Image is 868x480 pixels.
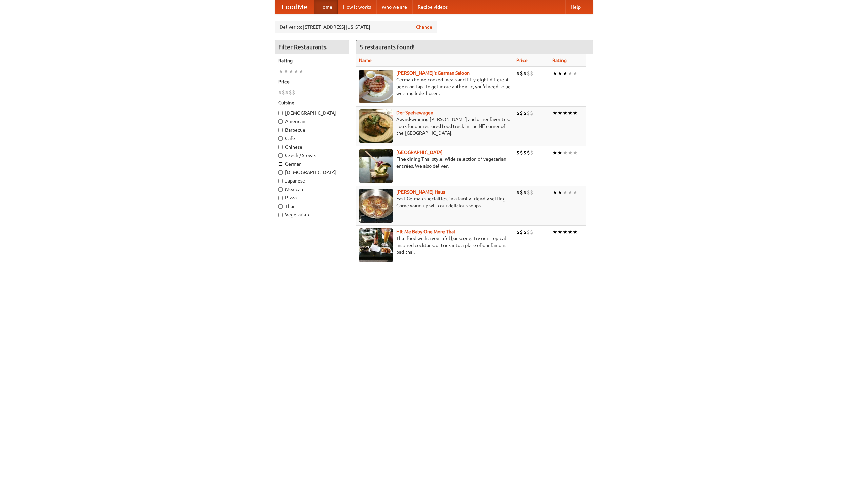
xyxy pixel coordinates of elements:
li: ★ [552,109,557,117]
a: Help [565,0,586,14]
li: $ [520,70,523,77]
img: esthers.jpg [359,70,393,103]
img: babythai.jpg [359,228,393,262]
label: [DEMOGRAPHIC_DATA] [278,169,346,176]
li: ★ [573,228,578,236]
li: ★ [563,189,568,196]
li: $ [516,109,520,117]
li: ★ [557,109,563,117]
label: Barbecue [278,127,346,133]
a: Change [416,24,432,31]
li: ★ [552,70,557,77]
li: ★ [568,70,573,77]
label: German [278,160,346,167]
label: Vegetarian [278,211,346,218]
li: $ [520,189,523,196]
label: [DEMOGRAPHIC_DATA] [278,110,346,116]
input: Thai [278,204,283,209]
li: ★ [568,109,573,117]
a: [PERSON_NAME]'s German Saloon [396,70,470,76]
li: $ [516,149,520,156]
li: $ [292,89,295,96]
li: ★ [573,149,578,156]
li: $ [530,149,533,156]
label: Czech / Slovak [278,152,346,159]
li: ★ [568,228,573,236]
li: $ [282,89,285,96]
li: ★ [294,68,299,75]
label: Chinese [278,143,346,150]
li: $ [289,89,292,96]
h5: Cuisine [278,99,346,106]
ng-pluralize: 5 restaurants found! [360,44,415,50]
label: Pizza [278,194,346,201]
img: satay.jpg [359,149,393,183]
img: kohlhaus.jpg [359,189,393,223]
input: Czech / Slovak [278,153,283,158]
li: ★ [557,149,563,156]
li: ★ [563,149,568,156]
li: $ [527,189,530,196]
li: ★ [573,70,578,77]
input: Barbecue [278,128,283,132]
li: $ [527,109,530,117]
li: ★ [557,228,563,236]
li: $ [523,70,527,77]
li: $ [530,228,533,236]
li: ★ [563,70,568,77]
a: How it works [338,0,376,14]
li: $ [520,109,523,117]
input: Cafe [278,136,283,141]
p: Fine dining Thai-style. Wide selection of vegetarian entrées. We also deliver. [359,156,511,169]
a: [GEOGRAPHIC_DATA] [396,150,443,155]
li: ★ [563,228,568,236]
a: [PERSON_NAME] Haus [396,189,445,195]
input: German [278,162,283,166]
li: $ [523,109,527,117]
div: Deliver to: [STREET_ADDRESS][US_STATE] [275,21,437,33]
li: ★ [573,189,578,196]
li: ★ [289,68,294,75]
p: German home-cooked meals and fifty-eight different beers on tap. To get more authentic, you'd nee... [359,76,511,97]
li: ★ [299,68,304,75]
li: ★ [557,189,563,196]
li: $ [523,149,527,156]
input: [DEMOGRAPHIC_DATA] [278,111,283,115]
li: ★ [568,189,573,196]
input: Japanese [278,179,283,183]
input: Pizza [278,196,283,200]
li: $ [516,70,520,77]
a: Recipe videos [412,0,453,14]
li: $ [527,149,530,156]
input: [DEMOGRAPHIC_DATA] [278,170,283,175]
li: $ [520,228,523,236]
p: Award-winning [PERSON_NAME] and other favorites. Look for our restored food truck in the NE corne... [359,116,511,136]
img: speisewagen.jpg [359,109,393,143]
li: $ [523,228,527,236]
h5: Rating [278,57,346,64]
a: Rating [552,58,567,63]
input: American [278,119,283,124]
li: $ [530,189,533,196]
a: Price [516,58,528,63]
a: Hit Me Baby One More Thai [396,229,455,234]
a: Der Speisewagen [396,110,433,115]
li: $ [527,70,530,77]
li: $ [520,149,523,156]
h4: Filter Restaurants [275,40,349,54]
li: ★ [552,149,557,156]
label: Thai [278,203,346,210]
li: $ [530,109,533,117]
a: FoodMe [275,0,314,14]
li: ★ [552,189,557,196]
label: American [278,118,346,125]
a: Name [359,58,372,63]
a: Home [314,0,338,14]
li: $ [527,228,530,236]
p: East German specialties, in a family-friendly setting. Come warm up with our delicious soups. [359,195,511,209]
li: ★ [283,68,289,75]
